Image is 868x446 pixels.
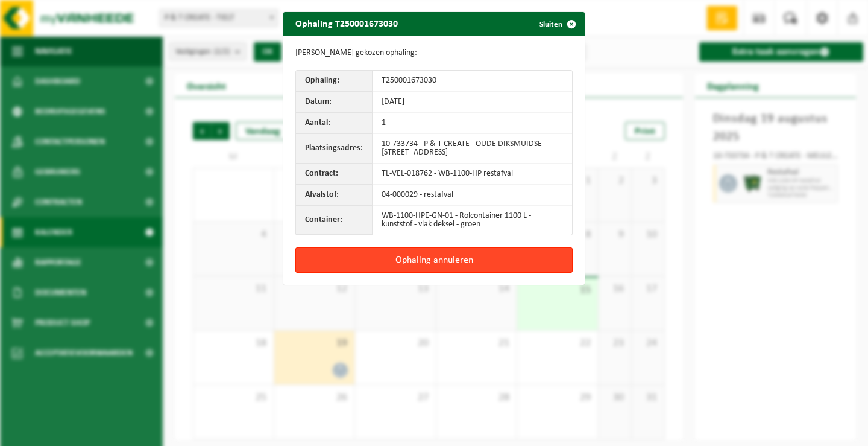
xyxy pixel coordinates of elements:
[295,48,573,58] p: [PERSON_NAME] gekozen ophaling:
[373,164,572,185] td: TL-VEL-018762 - WB-1100-HP restafval
[373,185,572,206] td: 04-000029 - restafval
[373,206,572,235] td: WB-1100-HPE-GN-01 - Rolcontainer 1100 L - kunststof - vlak deksel - groen
[296,71,373,92] th: Ophaling:
[296,134,373,164] th: Plaatsingsadres:
[296,185,373,206] th: Afvalstof:
[296,164,373,185] th: Contract:
[295,247,573,273] button: Ophaling annuleren
[296,92,373,113] th: Datum:
[373,71,572,92] td: T250001673030
[373,92,572,113] td: [DATE]
[373,134,572,164] td: 10-733734 - P & T CREATE - OUDE DIKSMUIDSE [STREET_ADDRESS]
[283,12,410,35] h2: Ophaling T250001673030
[296,113,373,134] th: Aantal:
[373,113,572,134] td: 1
[296,206,373,235] th: Container:
[530,12,583,36] button: Sluiten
